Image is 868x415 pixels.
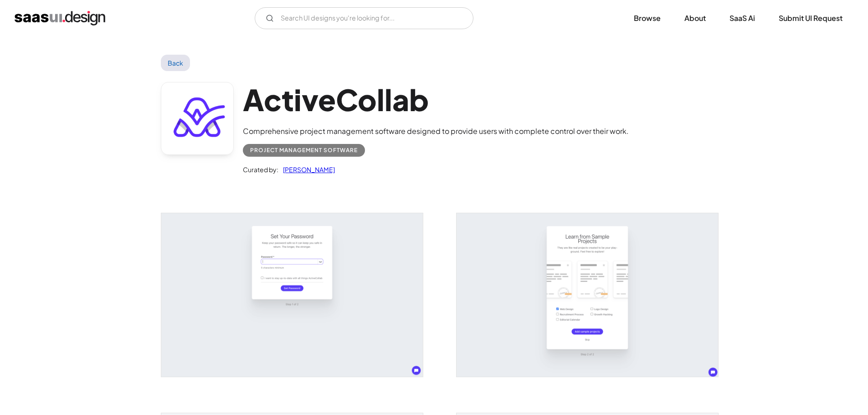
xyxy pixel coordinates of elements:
[243,82,629,117] h1: ActiveCollab
[457,213,718,377] img: 641ed1327fb7bf4d6d6ab906_Activecollab%20Sample%20Project%20Screen.png
[255,7,473,29] form: Email Form
[673,8,717,28] a: About
[161,55,190,71] a: Back
[161,213,423,377] img: 641ed132924c5c66e86c0add_Activecollab%20Welcome%20Screen.png
[161,213,423,377] a: open lightbox
[278,164,335,175] a: [PERSON_NAME]
[768,8,853,28] a: Submit UI Request
[250,145,358,156] div: Project Management Software
[243,126,629,137] div: Comprehensive project management software designed to provide users with complete control over th...
[243,164,278,175] div: Curated by:
[255,7,473,29] input: Search UI designs you're looking for...
[719,8,766,28] a: SaaS Ai
[457,213,718,377] a: open lightbox
[15,11,105,26] a: home
[623,8,672,28] a: Browse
